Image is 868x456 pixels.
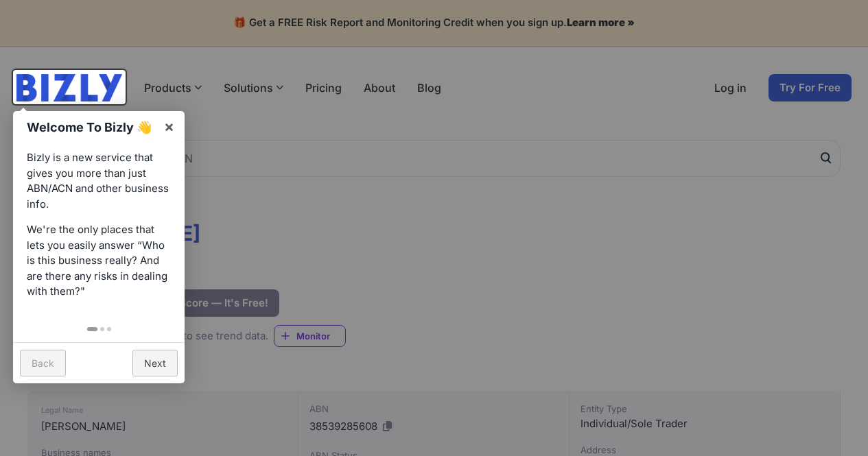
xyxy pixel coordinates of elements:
h1: Welcome To Bizly 👋 [27,118,156,136]
a: Next [132,350,178,376]
p: Bizly is a new service that gives you more than just ABN/ACN and other business info. [27,150,171,212]
a: × [154,111,185,142]
a: Back [20,350,66,376]
p: We're the only places that lets you easily answer “Who is this business really? And are there any... [27,222,171,300]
